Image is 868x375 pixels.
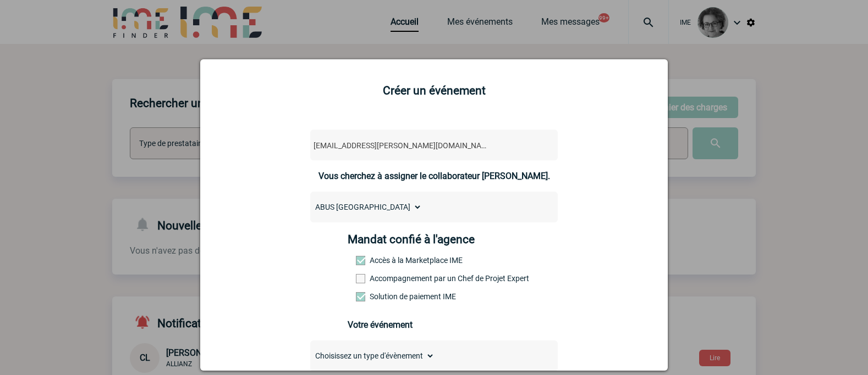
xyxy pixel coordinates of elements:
[310,171,558,181] p: Vous cherchez à assigner le collaborateur [PERSON_NAME].
[214,84,654,97] h2: Créer un événement
[356,292,404,301] label: Conformité aux process achat client, Prise en charge de la facturation, Mutualisation de plusieur...
[348,233,475,246] h4: Mandat confié à l'agence
[356,256,404,265] label: Accès à la Marketplace IME
[356,274,404,283] label: Prestation payante
[309,138,502,153] span: aurelie.stoddart@abus.fr
[348,320,521,330] h3: Votre événement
